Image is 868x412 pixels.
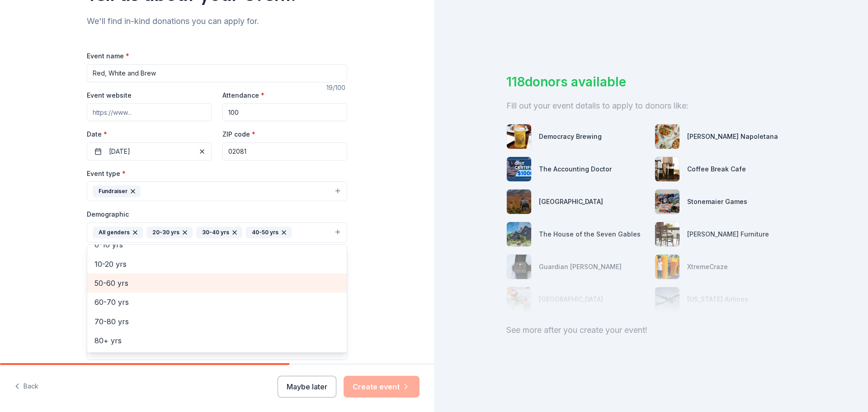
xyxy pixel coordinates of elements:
span: 80+ yrs [94,335,340,346]
div: All genders [93,227,143,238]
span: 10-20 yrs [94,258,340,270]
div: All genders20-30 yrs30-40 yrs40-50 yrs [87,244,347,353]
div: 30-40 yrs [196,227,242,238]
span: 70-80 yrs [94,316,340,327]
button: All genders20-30 yrs30-40 yrs40-50 yrs [87,223,347,242]
span: 60-70 yrs [94,296,340,308]
span: 50-60 yrs [94,277,340,289]
div: 40-50 yrs [246,227,292,238]
span: 0-10 yrs [94,239,340,251]
div: 20-30 yrs [146,227,193,238]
